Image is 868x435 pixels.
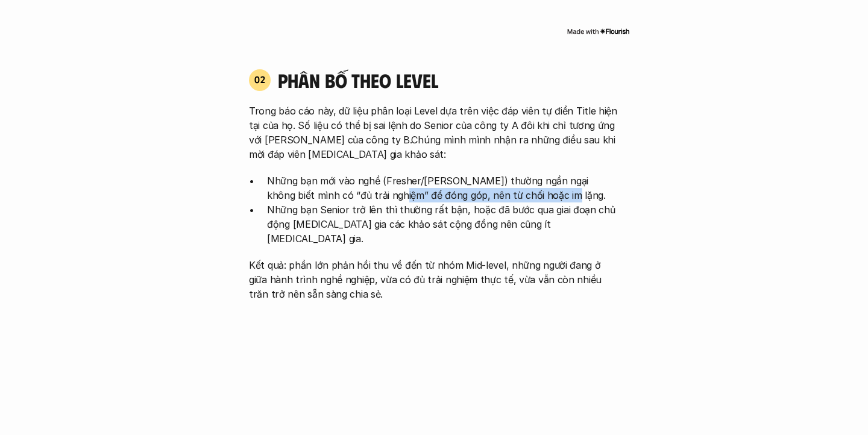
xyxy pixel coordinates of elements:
[567,27,630,36] img: Made with Flourish
[249,258,619,301] p: Kết quả: phần lớn phản hồi thu về đến từ nhóm Mid-level, những người đang ở giữa hành trình nghề ...
[267,174,619,202] p: Những bạn mới vào nghề (Fresher/[PERSON_NAME]) thường ngần ngại không biết mình có “đủ trải nghiệ...
[278,69,619,92] h4: phân bố theo Level
[267,202,619,246] p: Những bạn Senior trở lên thì thường rất bận, hoặc đã bước qua giai đoạn chủ động [MEDICAL_DATA] g...
[249,104,619,161] p: Trong báo cáo này, dữ liệu phân loại Level dựa trên việc đáp viên tự điền Title hiện tại của họ. ...
[254,75,266,84] p: 02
